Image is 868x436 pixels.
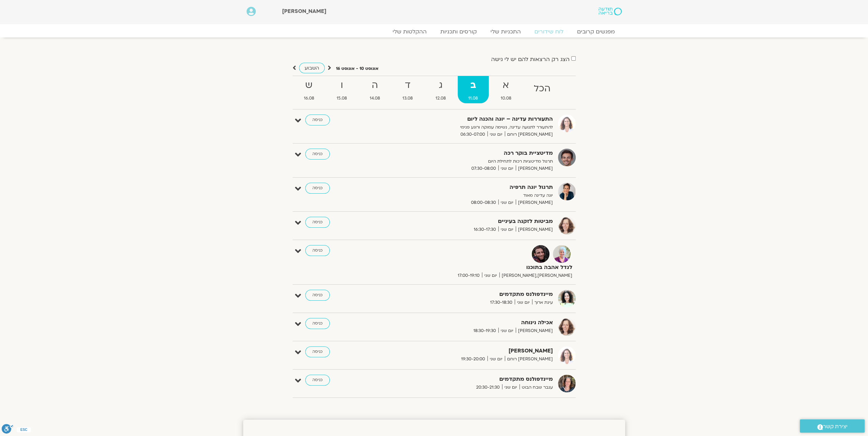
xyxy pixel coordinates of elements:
[305,318,330,329] a: כניסה
[386,375,553,384] strong: מיינדפולנס מתקדמים
[433,28,484,35] a: קורסים ותכניות
[305,115,330,125] a: כניסה
[326,95,358,102] span: 15.08
[359,76,391,103] a: ה14.08
[459,356,487,363] span: 19:30-20:00
[490,95,522,102] span: 10.08
[336,65,379,72] p: אוגוסט 10 - אוגוסט 16
[305,375,330,386] a: כניסה
[498,327,516,334] span: יום שני
[386,115,553,124] strong: התעוררות עדינה – יוגה והכנה ליום
[425,95,457,102] span: 12.08
[487,131,505,138] span: יום שני
[392,95,424,102] span: 13.08
[532,299,553,306] span: עינת ארוך
[386,28,433,35] a: ההקלטות שלי
[305,346,330,357] a: כניסה
[293,78,325,93] strong: ש
[516,199,553,206] span: [PERSON_NAME]
[305,183,330,194] a: כניסה
[469,165,498,172] span: 07:30-08:00
[359,78,391,93] strong: ה
[519,384,553,391] span: ענבר שבח הבוט
[823,422,848,431] span: יצירת קשר
[528,28,570,35] a: לוח שידורים
[502,384,519,391] span: יום שני
[498,199,516,206] span: יום שני
[458,76,489,103] a: ב11.08
[326,76,358,103] a: ו15.08
[471,226,498,233] span: 16:30-17:30
[392,78,424,93] strong: ד
[516,165,553,172] span: [PERSON_NAME]
[516,327,553,334] span: [PERSON_NAME]
[386,192,553,199] p: יוגה עדינה מאוד
[305,245,330,256] a: כניסה
[458,131,487,138] span: 06:30-07:00
[299,63,325,73] a: השבוע
[425,76,457,103] a: ג12.08
[386,124,553,131] p: להתעורר לתנועה עדינה, נשימה עמוקה ורוגע פנימי
[326,78,358,93] strong: ו
[293,95,325,102] span: 16.08
[487,356,505,363] span: יום שני
[305,65,319,71] span: השבוע
[515,299,532,306] span: יום שני
[499,272,572,279] span: [PERSON_NAME],[PERSON_NAME]
[458,95,489,102] span: 11.08
[523,81,561,96] strong: הכל
[471,327,498,334] span: 18:30-19:30
[505,356,553,363] span: [PERSON_NAME] רוחם
[386,346,553,356] strong: [PERSON_NAME]
[247,28,622,35] nav: Menu
[386,149,553,158] strong: מדיטציית בוקר רכה
[800,419,865,433] a: יצירת קשר
[498,165,516,172] span: יום שני
[490,78,522,93] strong: א
[305,217,330,228] a: כניסה
[405,263,572,272] strong: לגדל אהבה בתוכנו
[386,158,553,165] p: תרגול מדיטציות רכות לתחילת היום
[305,149,330,160] a: כניסה
[359,95,391,102] span: 14.08
[469,199,498,206] span: 08:00-08:30
[386,318,553,327] strong: אכילה נינוחה
[386,290,553,299] strong: מיינדפולנס מתקדמים
[491,56,570,62] label: הצג רק הרצאות להם יש לי גישה
[505,131,553,138] span: [PERSON_NAME] רוחם
[386,217,553,226] strong: מביטות לזקנה בעיניים
[425,78,457,93] strong: ג
[392,76,424,103] a: ד13.08
[458,78,489,93] strong: ב
[488,299,515,306] span: 17:30-18:30
[570,28,622,35] a: מפגשים קרובים
[516,226,553,233] span: [PERSON_NAME]
[293,76,325,103] a: ש16.08
[282,7,326,15] span: [PERSON_NAME]
[523,76,561,103] a: הכל
[482,272,499,279] span: יום שני
[305,290,330,301] a: כניסה
[490,76,522,103] a: א10.08
[474,384,502,391] span: 20:30-21:30
[386,183,553,192] strong: תרגול יוגה תרפיה
[498,226,516,233] span: יום שני
[484,28,528,35] a: התכניות שלי
[455,272,482,279] span: 17:00-19:10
